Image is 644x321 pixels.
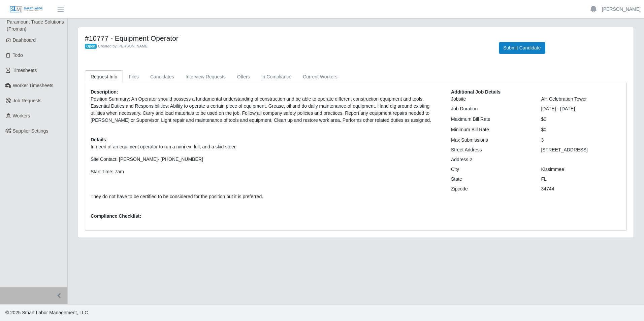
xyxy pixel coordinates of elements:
div: [DATE] - [DATE] [536,105,626,112]
a: Request Info [85,70,123,83]
div: Address 2 [446,156,536,163]
a: [PERSON_NAME] [602,6,641,13]
span: Supplier Settings [13,128,49,134]
div: State [446,176,536,183]
div: Street Address [446,146,536,153]
a: In Compliance [256,70,297,83]
div: Kissimmee [536,166,626,173]
button: Submit Candidate [499,42,545,54]
span: Dashboard [13,37,36,43]
div: [STREET_ADDRESS] [536,146,626,153]
div: $0 [536,116,626,123]
a: Files [123,70,144,83]
div: Jobsite [446,96,536,103]
span: Worker Timesheets [13,83,53,88]
div: Minimum Bill Rate [446,126,536,133]
div: Job Duration [446,105,536,112]
b: Description: [91,89,118,95]
a: Offers [231,70,256,83]
span: Open [85,44,97,49]
div: Maximum Bill Rate [446,116,536,123]
a: Interview Requests [180,70,231,83]
p: In need of an equiment operator to run a mini ex, lull, and a skid steer. [91,143,441,150]
span: Workers [13,113,30,118]
p: Site Contact: [PERSON_NAME]- [PHONE_NUMBER] [91,156,441,163]
span: Job Requests [13,98,42,103]
div: 34744 [536,185,626,192]
div: Max Submissions [446,137,536,144]
p: Position Summary: An Operator should possess a fundamental understanding of construction and be a... [91,96,441,124]
div: 3 [536,137,626,144]
a: Candidates [144,70,180,83]
span: Timesheets [13,68,37,73]
span: © 2025 Smart Labor Management, LLC [5,310,88,315]
span: Paramount Trade Solutions (Proman) [7,19,64,32]
img: SLM Logo [9,6,43,13]
b: Details: [91,137,108,142]
p: Start Time: 7am [91,168,441,175]
h4: #10777 - Equipment Operator [85,34,489,42]
b: Additional Job Details [451,89,501,95]
span: Created by [PERSON_NAME] [98,44,149,48]
span: Todo [13,52,23,58]
div: $0 [536,126,626,133]
a: Current Workers [297,70,343,83]
b: Compliance Checklist: [91,213,141,219]
div: Zipcode [446,185,536,192]
div: AH Celebration Tower [536,96,626,103]
div: City [446,166,536,173]
p: They do not have to be certified to be considered for the position but it is preferred. [91,193,441,200]
div: FL [536,176,626,183]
